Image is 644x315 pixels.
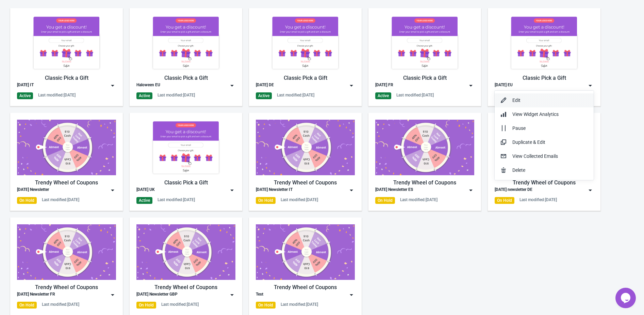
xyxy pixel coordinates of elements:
div: View Collected Emails [512,153,588,160]
div: Pause [512,125,588,132]
img: dropdown.png [587,82,594,89]
button: Delete [495,163,594,177]
img: trendy_game.png [136,224,235,280]
img: gift_game.jpg [136,120,235,175]
img: dropdown.png [587,187,594,194]
div: [DATE] Newsletter GBP [136,291,178,298]
img: gift_game.jpg [495,15,594,71]
img: dropdown.png [109,82,116,89]
div: Classic Pick a Gift [136,74,235,82]
div: Last modified: [DATE] [519,197,557,202]
div: On Hold [256,302,276,309]
img: dropdown.png [467,82,474,89]
div: [DATE] FR [375,82,393,89]
div: Classic Pick a Gift [495,74,594,82]
div: Duplicate & Edit [512,139,588,146]
button: Pause [495,121,594,135]
img: dropdown.png [229,82,235,89]
div: Trendy Wheel of Coupons [17,283,116,291]
div: [DATE] Newsletter FR [17,291,55,298]
img: dropdown.png [229,187,235,194]
img: dropdown.png [229,291,235,298]
div: [DATE] UK [136,187,155,194]
img: gift_game.jpg [17,15,116,71]
div: Last modified: [DATE] [400,197,437,202]
div: [DATE] newsletter DE [495,187,532,194]
div: Trendy Wheel of Coupons [256,283,355,291]
img: dropdown.png [348,291,355,298]
div: Classic Pick a Gift [375,74,474,82]
div: Last modified: [DATE] [281,197,318,202]
img: trendy_game.png [256,120,355,175]
div: Active [375,92,391,99]
div: Last modified: [DATE] [158,92,195,98]
button: Edit [495,93,594,107]
div: Edit [512,97,588,104]
button: View Collected Emails [495,149,594,163]
div: [DATE] EU [495,82,513,89]
div: Classic Pick a Gift [136,179,235,187]
div: Last modified: [DATE] [161,302,199,307]
img: gift_game.jpg [375,15,474,71]
div: Test [256,291,263,298]
div: Classic Pick a Gift [17,74,116,82]
div: Active [136,92,152,99]
img: dropdown.png [348,82,355,89]
div: [DATE] Newsletter ES [375,187,413,194]
div: Trendy Wheel of Coupons [256,179,355,187]
div: Trendy Wheel of Coupons [495,179,594,187]
img: trendy_game.png [375,120,474,175]
img: trendy_game.png [17,120,116,175]
div: Trendy Wheel of Coupons [17,179,116,187]
div: On Hold [256,197,276,204]
div: [DATE] IT [17,82,34,89]
div: Delete [512,167,588,174]
div: On Hold [17,302,37,309]
div: Active [17,92,33,99]
div: Last modified: [DATE] [38,92,76,98]
div: On Hold [17,197,37,204]
span: View Widget Analytics [512,111,559,117]
div: On Hold [136,302,156,309]
iframe: chat widget [615,288,637,308]
div: [DATE] DE [256,82,274,89]
div: Active [256,92,272,99]
div: Last modified: [DATE] [277,92,314,98]
button: Duplicate & Edit [495,135,594,149]
div: Last modified: [DATE] [158,197,195,202]
button: View Widget Analytics [495,107,594,121]
div: Active [136,197,152,204]
div: Last modified: [DATE] [396,92,434,98]
img: dropdown.png [467,187,474,194]
div: [DATE] Newsletter IT [256,187,293,194]
div: On Hold [495,197,514,204]
img: gift_game.jpg [256,15,355,71]
div: Classic Pick a Gift [256,74,355,82]
div: Trendy Wheel of Coupons [375,179,474,187]
img: gift_game.jpg [136,15,235,71]
div: [DATE] Newsletter [17,187,49,194]
div: Trendy Wheel of Coupons [136,283,235,291]
div: Last modified: [DATE] [42,302,79,307]
img: dropdown.png [109,187,116,194]
div: Last modified: [DATE] [42,197,79,202]
img: trendy_game.png [256,224,355,280]
div: Last modified: [DATE] [281,302,318,307]
img: dropdown.png [348,187,355,194]
div: Haloween EU [136,82,160,89]
div: On Hold [375,197,395,204]
img: dropdown.png [109,291,116,298]
img: trendy_game.png [17,224,116,280]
